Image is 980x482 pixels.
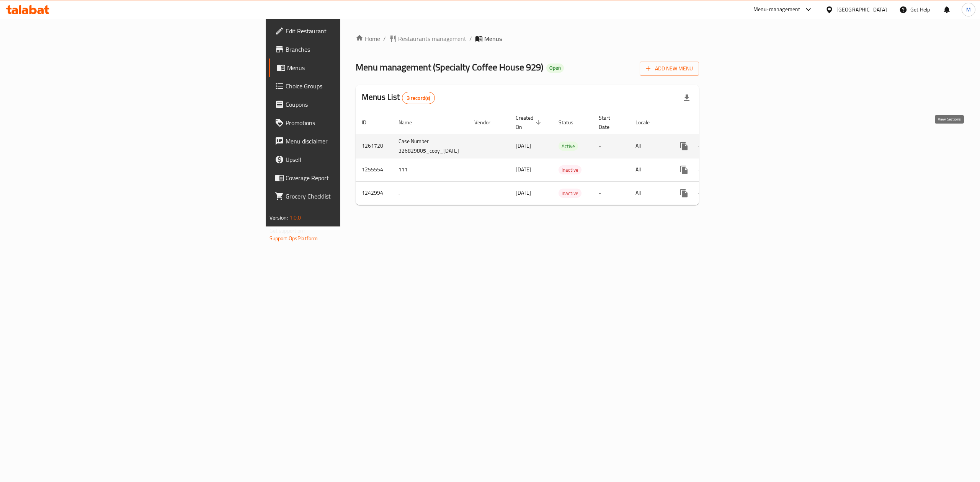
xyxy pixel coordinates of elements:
[392,158,468,181] td: 111
[669,111,755,134] th: Actions
[646,64,693,73] span: Add New Menu
[640,62,699,76] button: Add New Menu
[693,184,712,202] button: Change Status
[269,233,318,243] a: Support.OpsPlatform
[635,118,660,127] span: Locale
[593,181,629,205] td: -
[516,188,531,198] span: [DATE]
[356,59,543,76] span: Menu management ( Specialty Coffee House 929 )
[678,89,696,107] div: Export file
[675,161,693,179] button: more
[593,158,629,181] td: -
[269,40,430,59] a: Branches
[629,181,669,205] td: All
[356,111,755,205] table: enhanced table
[269,150,430,169] a: Upsell
[269,132,430,150] a: Menu disclaimer
[559,166,581,174] span: Inactive
[286,26,423,36] span: Edit Restaurant
[629,158,669,181] td: All
[269,59,430,77] a: Menus
[362,118,376,127] span: ID
[469,34,472,43] li: /
[693,137,712,155] button: Change Status
[392,181,468,205] td: .
[398,34,466,43] span: Restaurants management
[269,77,430,95] a: Choice Groups
[392,134,468,158] td: Case Number 326829805_copy_[DATE]
[836,5,887,14] div: [GEOGRAPHIC_DATA]
[286,100,423,109] span: Coupons
[286,173,423,182] span: Coverage Report
[484,34,502,43] span: Menus
[286,192,423,201] span: Grocery Checklist
[966,5,971,14] span: M
[402,94,435,102] span: 3 record(s)
[269,95,430,114] a: Coupons
[286,155,423,164] span: Upsell
[269,226,305,236] span: Get support on:
[286,81,423,91] span: Choice Groups
[399,118,422,127] span: Name
[362,91,435,104] h2: Menus List
[269,169,430,187] a: Coverage Report
[559,165,581,174] div: Inactive
[693,161,712,179] button: Change Status
[269,187,430,205] a: Grocery Checklist
[753,5,800,14] div: Menu-management
[559,142,578,151] span: Active
[516,164,531,174] span: [DATE]
[289,213,301,223] span: 1.0.0
[675,184,693,202] button: more
[286,137,423,146] span: Menu disclaimer
[356,34,699,43] nav: breadcrumb
[593,134,629,158] td: -
[599,113,620,132] span: Start Date
[287,63,423,72] span: Menus
[402,92,435,104] div: Total records count
[269,213,288,223] span: Version:
[286,118,423,127] span: Promotions
[559,118,583,127] span: Status
[559,189,581,198] span: Inactive
[546,64,564,73] div: Open
[516,113,543,132] span: Created On
[546,65,564,71] span: Open
[675,137,693,155] button: more
[516,141,531,151] span: [DATE]
[269,114,430,132] a: Promotions
[286,45,423,54] span: Branches
[269,22,430,40] a: Edit Restaurant
[474,118,500,127] span: Vendor
[629,134,669,158] td: All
